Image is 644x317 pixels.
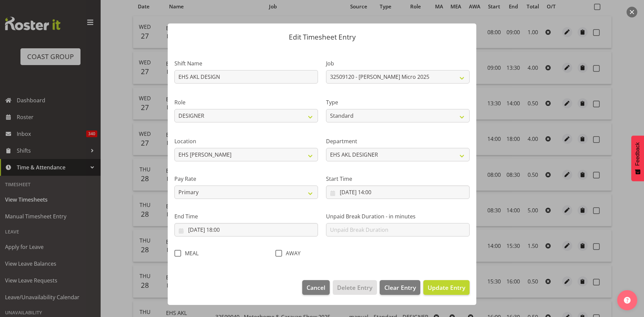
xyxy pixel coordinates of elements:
[174,223,318,236] input: Click to select...
[174,137,318,145] label: Location
[326,137,470,145] label: Department
[423,280,470,295] button: Update Entry
[326,212,470,220] label: Unpaid Break Duration - in minutes
[302,280,330,295] button: Cancel
[326,186,470,199] input: Click to select...
[624,297,631,304] img: help-xxl-2.png
[282,250,301,257] span: AWAY
[181,250,199,257] span: MEAL
[174,70,318,84] input: Shift Name
[337,283,372,292] span: Delete Entry
[326,98,470,106] label: Type
[174,34,470,41] p: Edit Timesheet Entry
[326,175,470,183] label: Start Time
[631,136,644,181] button: Feedback - Show survey
[333,280,377,295] button: Delete Entry
[326,223,470,236] input: Unpaid Break Duration
[174,212,318,220] label: End Time
[384,283,416,292] span: Clear Entry
[428,283,465,292] span: Update Entry
[307,283,325,292] span: Cancel
[326,59,470,67] label: Job
[380,280,420,295] button: Clear Entry
[174,98,318,106] label: Role
[635,142,641,166] span: Feedback
[174,175,318,183] label: Pay Rate
[174,59,318,67] label: Shift Name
